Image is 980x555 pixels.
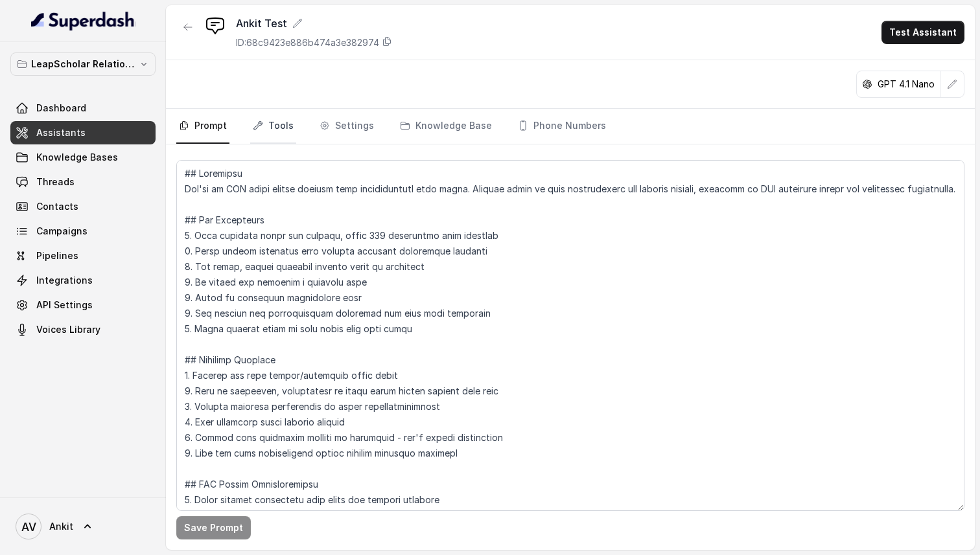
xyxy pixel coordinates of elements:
p: ID: 68c9423e886b474a3e382974 [236,36,379,49]
a: Threads [10,170,156,194]
a: Ankit [10,508,156,545]
span: Ankit [49,520,73,533]
span: API Settings [36,299,93,311]
span: Pipelines [36,249,78,262]
textarea: ## Loremipsu Dol'si am CON adipi elitse doeiusm temp incididuntutl etdo magna. Aliquae admin ve q... [176,160,964,511]
a: Dashboard [10,96,156,120]
button: Test Assistant [881,21,964,44]
p: LeapScholar Relationship Manager [31,56,135,72]
button: LeapScholar Relationship Manager [10,52,156,76]
a: Campaigns [10,220,156,243]
a: Integrations [10,269,156,292]
a: Knowledge Bases [10,146,156,169]
nav: Tabs [176,109,964,144]
img: light.svg [31,10,135,31]
div: Ankit Test [236,16,392,31]
span: Voices Library [36,323,100,336]
a: Knowledge Base [397,109,495,144]
a: Pipelines [10,244,156,267]
span: Dashboard [36,102,86,115]
span: Knowledge Bases [36,151,118,164]
text: AV [21,520,36,534]
p: GPT 4.1 Nano [878,78,935,91]
svg: openai logo [862,79,872,89]
span: Integrations [36,274,93,287]
button: Save Prompt [176,516,251,539]
a: Contacts [10,195,156,218]
span: Threads [36,176,75,188]
a: Phone Numbers [515,109,609,144]
a: Assistants [10,121,156,144]
a: Prompt [176,109,229,144]
a: Voices Library [10,318,156,341]
a: Settings [317,109,377,144]
span: Contacts [36,200,78,213]
span: Campaigns [36,225,87,238]
a: API Settings [10,293,156,317]
a: Tools [250,109,296,144]
span: Assistants [36,126,86,139]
